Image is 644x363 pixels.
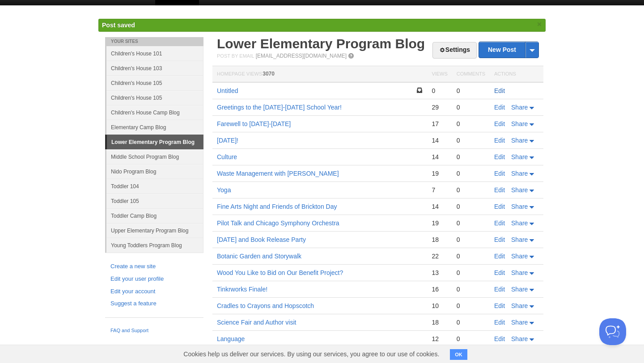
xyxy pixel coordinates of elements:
a: Edit [494,120,505,127]
a: [DATE]! [217,137,238,144]
a: Science Fair and Author visit [217,319,296,326]
div: 0 [457,153,485,161]
div: 17 [432,120,447,128]
th: Views [427,66,452,83]
div: 22 [432,252,447,260]
span: Share [511,286,528,293]
span: Share [511,302,528,309]
span: Share [511,153,528,160]
a: FAQ and Support [110,327,198,335]
span: Share [511,137,528,144]
a: Toddler 105 [106,194,203,208]
a: Children's House 101 [106,46,203,61]
div: 0 [457,136,485,144]
div: 19 [432,219,447,227]
span: Share [511,186,528,194]
a: Edit [494,104,505,111]
div: 0 [457,252,485,260]
a: Edit [494,219,505,227]
div: 0 [457,269,485,277]
div: 0 [457,87,485,95]
span: Share [511,269,528,276]
span: Share [511,219,528,227]
a: Toddler Camp Blog [106,208,203,223]
a: Farewell to [DATE]-[DATE] [217,120,291,127]
div: 0 [457,186,485,194]
a: Elementary Camp Blog [106,120,203,135]
div: 0 [457,318,485,326]
a: Culture [217,153,237,160]
th: Homepage Views [212,66,427,83]
a: Suggest a feature [110,299,198,308]
li: Your Sites [105,37,203,46]
th: Actions [490,66,543,83]
a: Edit [494,87,505,94]
div: 16 [432,285,447,293]
a: Children's House Camp Blog [106,105,203,120]
a: Edit your user profile [110,274,198,284]
span: Share [511,170,528,177]
a: Tinkrworks Finale! [217,286,267,293]
a: Edit [494,286,505,293]
a: [EMAIL_ADDRESS][DOMAIN_NAME] [256,53,347,59]
a: Young Toddlers Program Blog [106,238,203,253]
div: 0 [457,219,485,227]
a: Cradles to Crayons and Hopscotch [217,302,314,309]
div: 0 [457,103,485,111]
div: 14 [432,153,447,161]
a: Edit [494,335,505,342]
div: 0 [457,236,485,244]
button: OK [450,349,467,360]
a: Fine Arts Night and Friends of Brickton Day [217,203,337,210]
a: [DATE] and Book Release Party [217,236,306,243]
a: Middle School Program Blog [106,149,203,164]
div: 7 [432,186,447,194]
div: 0 [432,87,447,95]
span: Share [511,253,528,260]
div: 0 [457,203,485,211]
span: Share [511,236,528,243]
a: Edit [494,302,505,309]
a: Lower Elementary Program Blog [107,135,203,149]
a: Children's House 105 [106,90,203,105]
a: Language [217,335,245,342]
a: Botanic Garden and Storywalk [217,253,301,260]
span: 3070 [263,71,275,77]
div: 14 [432,136,447,144]
div: 0 [457,169,485,177]
a: Edit [494,203,505,210]
a: Edit [494,253,505,260]
a: Untitled [217,87,238,94]
a: Upper Elementary Program Blog [106,223,203,238]
a: Greetings to the [DATE]-[DATE] School Year! [217,104,342,111]
span: Share [511,120,528,127]
span: Share [511,104,528,111]
a: Create a new site [110,262,198,271]
div: 10 [432,302,447,310]
div: 0 [457,302,485,310]
iframe: Help Scout Beacon - Open [599,318,626,345]
div: 13 [432,269,447,277]
span: Post saved [102,21,135,29]
a: Edit [494,186,505,194]
div: 12 [432,335,447,343]
a: Pilot Talk and Chicago Symphony Orchestra [217,219,339,227]
a: Settings [432,42,477,59]
span: Share [511,319,528,326]
a: Edit your account [110,287,198,296]
div: 0 [457,285,485,293]
a: × [535,19,543,30]
div: 19 [432,169,447,177]
a: Edit [494,170,505,177]
a: Lower Elementary Program Blog [217,36,425,51]
a: Edit [494,137,505,144]
a: Children's House 105 [106,76,203,90]
span: Cookies help us deliver our services. By using our services, you agree to our use of cookies. [174,345,448,363]
span: Share [511,203,528,210]
th: Comments [452,66,490,83]
span: Post by Email [217,53,254,59]
a: Wood You Like to Bid on Our Benefit Project? [217,269,343,276]
div: 18 [432,318,447,326]
div: 0 [457,120,485,128]
a: Toddler 104 [106,179,203,194]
